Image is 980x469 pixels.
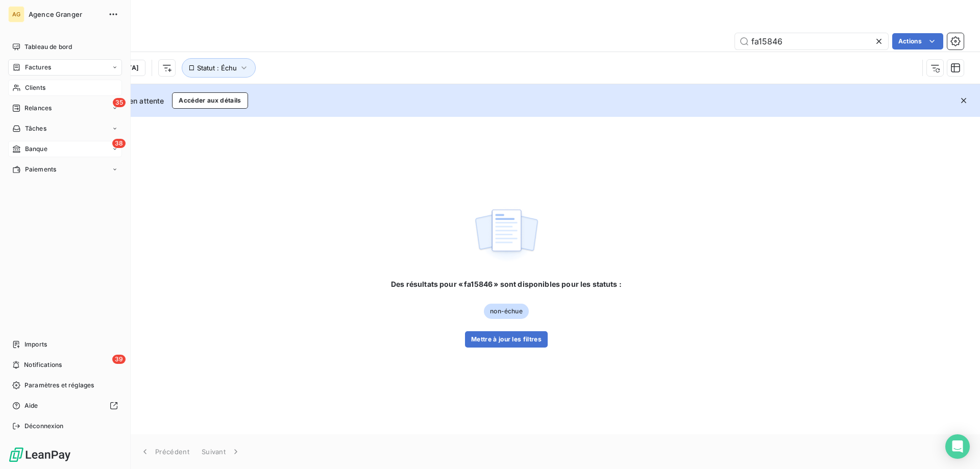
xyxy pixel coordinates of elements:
[25,83,45,92] span: Clients
[24,381,94,390] span: Paramètres et réglages
[465,331,548,348] button: Mettre à jour les filtres
[25,165,56,174] span: Paiements
[484,304,528,319] span: non-échue
[24,401,38,410] span: Aide
[735,33,888,50] input: Rechercher
[892,33,943,50] button: Actions
[24,340,47,349] span: Imports
[24,42,72,52] span: Tableau de bord
[25,63,51,72] span: Factures
[112,139,126,148] span: 38
[945,434,970,459] div: Open Intercom Messenger
[391,279,622,289] span: Des résultats pour « fa15846 » sont disponibles pour les statuts :
[172,92,248,109] button: Accéder aux détails
[25,144,47,154] span: Banque
[8,447,71,463] img: Logo LeanPay
[474,204,539,267] img: empty state
[197,64,237,72] span: Statut : Échu
[25,124,46,133] span: Tâches
[113,98,126,107] span: 35
[24,360,62,369] span: Notifications
[8,398,122,414] a: Aide
[24,422,64,431] span: Déconnexion
[134,441,195,462] button: Précédent
[195,441,247,462] button: Suivant
[8,6,24,22] div: AG
[24,104,52,113] span: Relances
[29,10,102,18] span: Agence Granger
[112,355,126,364] span: 39
[182,58,256,78] button: Statut : Échu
